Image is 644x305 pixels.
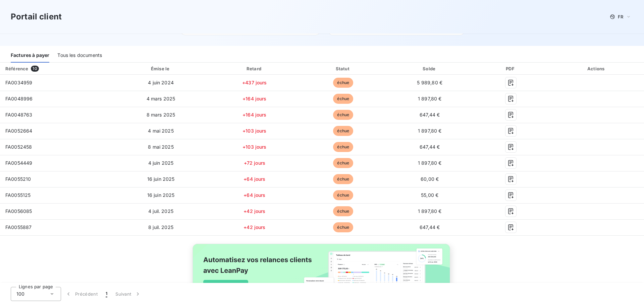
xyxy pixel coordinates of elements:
[148,80,174,85] span: 4 juin 2024
[106,291,107,297] span: 1
[388,65,471,72] div: Solde
[333,94,353,104] span: échue
[244,176,265,182] span: +64 jours
[5,192,31,198] span: FA0055125
[148,160,174,166] span: 4 juin 2025
[5,112,32,118] span: FA0048763
[243,144,267,150] span: +103 jours
[5,128,32,134] span: FA0052664
[11,49,49,63] div: Factures à payer
[31,66,39,72] span: 10
[57,49,102,63] div: Tous les documents
[5,208,32,214] span: FA0056085
[333,126,353,136] span: échue
[5,144,32,150] span: FA0052458
[11,11,62,23] h3: Portail client
[333,78,353,88] span: échue
[421,176,439,182] span: 60,00 €
[242,80,267,85] span: +437 jours
[420,112,440,118] span: 647,44 €
[333,142,353,152] span: échue
[147,112,175,118] span: 8 mars 2025
[147,96,175,101] span: 4 mars 2025
[333,110,353,120] span: échue
[147,176,175,182] span: 16 juin 2025
[333,190,353,200] span: échue
[420,224,440,230] span: 647,44 €
[550,65,643,72] div: Actions
[148,208,173,214] span: 4 juil. 2025
[243,128,267,134] span: +103 jours
[148,144,174,150] span: 8 mai 2025
[5,80,32,85] span: FA0034959
[244,160,265,166] span: +72 jours
[244,208,265,214] span: +42 jours
[333,158,353,168] span: échue
[148,128,174,134] span: 4 mai 2025
[5,96,33,101] span: FA0048996
[418,160,442,166] span: 1 897,80 €
[5,224,32,230] span: FA0055887
[333,174,353,184] span: échue
[243,96,267,101] span: +164 jours
[16,291,24,297] span: 100
[147,192,175,198] span: 16 juin 2025
[211,65,298,72] div: Retard
[244,224,265,230] span: +42 jours
[333,206,353,216] span: échue
[113,65,208,72] div: Émise le
[244,192,265,198] span: +64 jours
[418,96,442,101] span: 1 897,80 €
[421,192,438,198] span: 55,00 €
[417,80,442,85] span: 5 989,80 €
[148,224,173,230] span: 8 juil. 2025
[420,144,440,150] span: 647,44 €
[5,66,28,71] div: Référence
[5,160,32,166] span: FA0054449
[418,128,442,134] span: 1 897,80 €
[111,287,145,301] button: Suivant
[474,65,548,72] div: PDF
[301,65,386,72] div: Statut
[333,222,353,232] span: échue
[418,208,442,214] span: 1 897,80 €
[61,287,102,301] button: Précédent
[102,287,111,301] button: 1
[618,14,623,19] span: FR
[5,176,31,182] span: FA0055210
[243,112,267,118] span: +164 jours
